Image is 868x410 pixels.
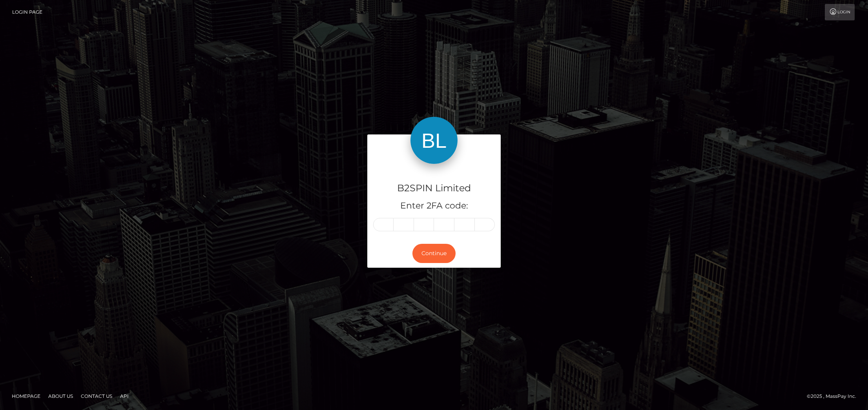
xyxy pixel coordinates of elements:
[373,181,495,195] h4: B2SPIN Limited
[45,390,76,402] a: About Us
[78,390,115,402] a: Contact Us
[373,200,495,212] h5: Enter 2FA code:
[9,390,44,402] a: Homepage
[410,117,458,164] img: B2SPIN Limited
[12,4,42,20] a: Login Page
[117,390,132,402] a: API
[412,244,456,263] button: Continue
[825,4,855,20] a: Login
[807,392,862,401] div: © 2025 , MassPay Inc.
